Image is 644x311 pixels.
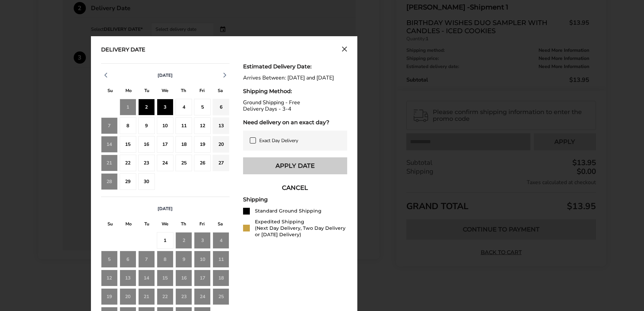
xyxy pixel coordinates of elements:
[155,206,175,212] button: [DATE]
[101,220,119,230] div: S
[243,88,347,94] div: Shipping Method:
[193,220,211,230] div: F
[243,157,347,174] button: Apply Date
[243,75,347,81] div: Arrives Between: [DATE] and [DATE]
[158,206,173,212] span: [DATE]
[101,86,119,97] div: S
[138,86,156,97] div: T
[193,86,211,97] div: F
[255,208,321,214] div: Standard Ground Shipping
[174,220,193,230] div: T
[255,219,347,238] div: Expedited Shipping (Next Day Delivery, Two Day Delivery or [DATE] Delivery)
[156,220,174,230] div: W
[243,63,347,70] div: Estimated Delivery Date:
[119,86,138,97] div: M
[101,46,145,54] div: Delivery Date
[211,220,229,230] div: S
[138,220,156,230] div: T
[155,72,175,79] button: [DATE]
[342,46,347,54] button: Close calendar
[243,119,347,126] div: Need delivery on an exact day?
[211,86,229,97] div: S
[158,72,173,79] span: [DATE]
[243,179,347,196] button: CANCEL
[119,220,138,230] div: M
[243,99,347,112] div: Ground Shipping - Free Delivery Days - 3-4
[259,137,298,144] span: Exact Day Delivery
[174,86,193,97] div: T
[156,86,174,97] div: W
[243,196,347,203] div: Shipping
